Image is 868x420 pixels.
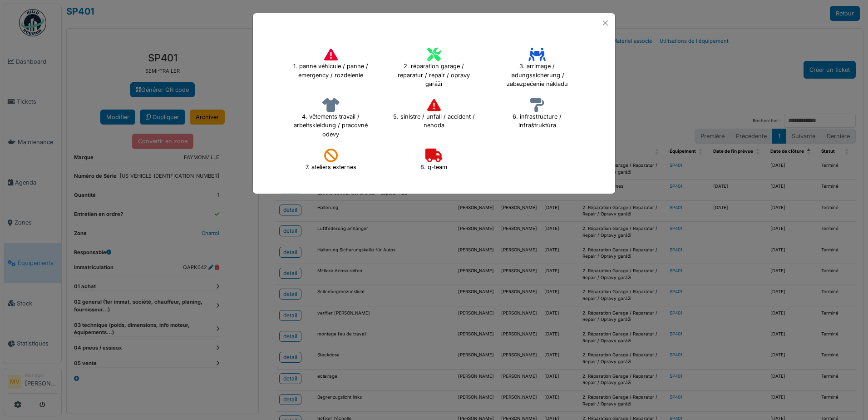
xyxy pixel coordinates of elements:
[490,95,584,133] h4: 6. infrastructure / infraštruktúra
[414,145,453,175] h4: 8. q-team
[284,95,378,142] h4: 4. vêtements travail / arbeitskleidung / pracovné odevy
[387,95,481,133] h4: 5. sinistre / unfall / accident / nehoda
[490,112,584,119] a: 6. infrastructure / infraštruktúra
[387,45,481,91] h4: 2. réparation garage / reparatur / repair / opravy garáží
[284,45,378,83] h4: 1. panne véhicule / panne / emergency / rozdelenie
[284,116,378,123] a: 4. vêtements travail / arbeitskleidung / pracovné odevy
[387,66,481,73] a: 2. réparation garage / reparatur / repair / opravy garáží
[599,17,612,29] button: Close
[300,145,362,175] h4: 7. ateliers externes
[284,62,378,68] a: 1. panne véhicule / panne / emergency / rozdelenie
[300,158,362,165] a: 7. ateliers externes
[490,45,584,91] h4: 3. arrimage / ladungssicherung / zabezpečenie nákladu
[387,112,481,119] a: 5. sinistre / unfall / accident / nehoda
[490,66,584,73] a: 3. arrimage / ladungssicherung / zabezpečenie nákladu
[414,158,453,165] a: 8. q-team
